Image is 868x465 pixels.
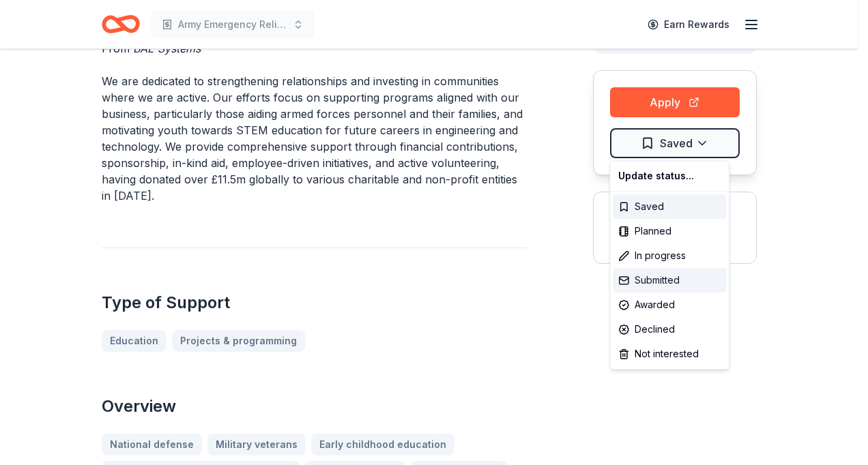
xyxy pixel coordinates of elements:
div: In progress [613,243,726,268]
div: Not interested [613,342,726,366]
div: Declined [613,317,726,342]
div: Update status... [613,164,726,188]
span: Army Emergency Relief Annual Giving Campaign [178,16,287,33]
div: Awarded [613,292,726,317]
div: Planned [613,219,726,243]
div: Submitted [613,268,726,292]
div: Saved [613,194,726,219]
